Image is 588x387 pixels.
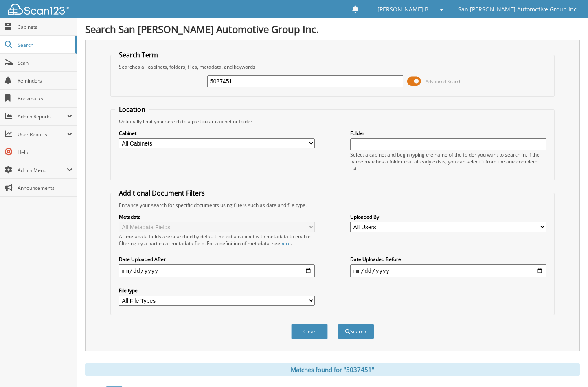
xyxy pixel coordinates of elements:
[115,118,551,125] div: Optionally limit your search to a particular cabinet or folder
[115,105,149,114] legend: Location
[18,24,72,30] span: Cabinets
[119,213,315,220] label: Metadata
[119,130,315,137] label: Cabinet
[119,287,315,294] label: File type
[291,324,328,339] button: Clear
[115,50,162,59] legend: Search Term
[115,202,551,209] div: Enhance your search for specific documents using filters such as date and file type.
[18,149,72,156] span: Help
[547,348,588,387] iframe: Chat Widget
[85,363,580,376] div: Matches found for "5037451"
[18,77,72,84] span: Reminders
[8,4,69,15] img: scan123-logo-white.svg
[18,95,72,102] span: Bookmarks
[458,7,578,12] span: San [PERSON_NAME] Automotive Group Inc.
[350,264,546,277] input: end
[18,131,67,138] span: User Reports
[115,189,209,198] legend: Additional Document Filters
[280,240,291,247] a: here
[377,7,430,12] span: [PERSON_NAME] B.
[18,59,72,66] span: Scan
[119,233,315,247] div: All metadata fields are searched by default. Select a cabinet with metadata to enable filtering b...
[350,256,546,263] label: Date Uploaded Before
[426,78,462,85] span: Advanced Search
[18,113,67,120] span: Admin Reports
[119,264,315,277] input: start
[18,41,71,48] span: Search
[338,324,374,339] button: Search
[18,167,67,174] span: Admin Menu
[350,130,546,137] label: Folder
[115,63,551,70] div: Searches all cabinets, folders, files, metadata, and keywords
[85,22,580,36] h1: Search San [PERSON_NAME] Automotive Group Inc.
[119,256,315,263] label: Date Uploaded After
[18,185,72,191] span: Announcements
[350,151,546,172] div: Select a cabinet and begin typing the name of the folder you want to search in. If the name match...
[350,213,546,220] label: Uploaded By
